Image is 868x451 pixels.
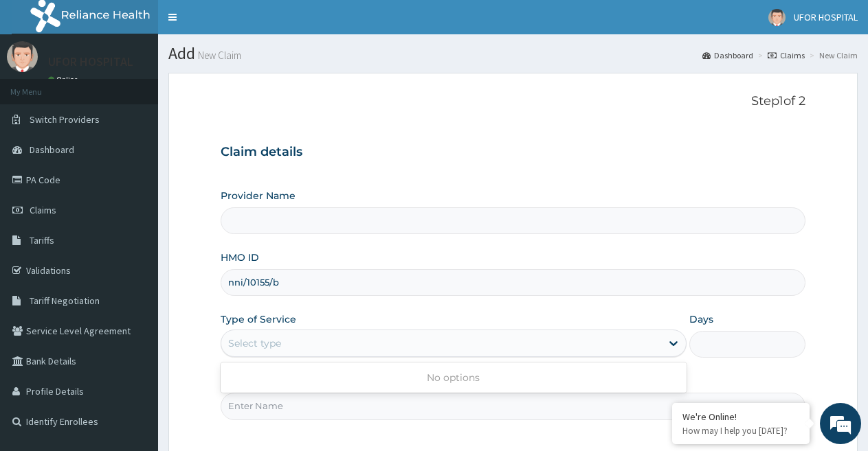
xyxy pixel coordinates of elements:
a: Online [48,75,81,84]
h1: Add [168,45,858,62]
div: No options [221,365,686,390]
a: Claims [768,49,805,61]
label: HMO ID [221,251,259,264]
span: Dashboard [30,143,74,156]
label: Provider Name [221,189,296,203]
small: New Claim [195,50,241,60]
input: Enter Name [221,393,805,419]
p: How may I help you today? [682,425,799,437]
p: UFOR HOSPITAL [48,56,133,68]
label: Days [689,312,713,326]
li: New Claim [806,49,858,61]
p: Step 1 of 2 [221,94,805,109]
h3: Claim details [221,145,805,160]
label: Type of Service [221,312,296,326]
span: Tariffs [30,234,54,246]
span: Claims [30,204,56,216]
span: Switch Providers [30,113,100,126]
a: Dashboard [702,49,753,61]
span: UFOR HOSPITAL [794,11,858,23]
img: User Image [768,9,786,26]
div: Select type [228,336,281,350]
img: User Image [7,41,38,72]
span: Tariff Negotiation [30,294,100,307]
input: Enter HMO ID [221,269,805,296]
div: We're Online! [682,410,799,423]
